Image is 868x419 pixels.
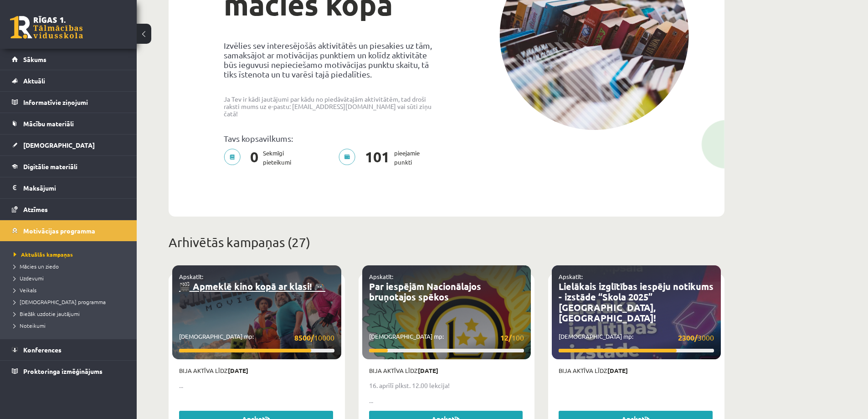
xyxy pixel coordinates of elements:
[246,149,263,167] span: 0
[179,280,325,292] a: 🎬 Apmeklē kino kopā ar klasi! 🎮
[12,199,125,220] a: Atzīmes
[12,156,125,177] a: Digitālie materiāli
[14,298,106,305] span: [DEMOGRAPHIC_DATA] programma
[23,205,48,213] span: Atzīmes
[14,263,59,270] span: Mācies un ziedo
[559,280,714,324] a: Lielākais izglītības iespēju notikums - izstāde “Skola 2025” [GEOGRAPHIC_DATA], [GEOGRAPHIC_DATA]!
[23,92,125,113] legend: Informatīvie ziņojumi
[418,367,438,374] strong: [DATE]
[14,322,46,329] span: Noteikumi
[179,366,334,375] p: Bija aktīva līdz
[169,233,724,252] p: Arhivētās kampaņas (27)
[369,273,393,280] a: Apskatīt:
[369,280,481,303] a: Par iespējām Nacionālajos bruņotajos spēkos
[369,381,450,389] strong: 16. aprīlī plkst. 12.00 lekcija!
[23,141,95,149] span: [DEMOGRAPHIC_DATA]
[179,332,334,343] p: [DEMOGRAPHIC_DATA] mp:
[179,273,203,280] a: Apskatīt:
[10,16,83,39] a: Rīgas 1. Tālmācības vidusskola
[14,321,128,330] a: Noteikumi
[12,177,125,198] a: Maksājumi
[500,332,524,343] span: 100
[23,227,95,235] span: Motivācijas programma
[12,49,125,70] a: Sākums
[14,298,128,306] a: [DEMOGRAPHIC_DATA] programma
[14,286,36,294] span: Veikals
[607,367,628,374] strong: [DATE]
[14,251,73,258] span: Aktuālās kampaņas
[224,95,440,117] p: Ja Tev ir kādi jautājumi par kādu no piedāvātajām aktivitātēm, tad droši raksti mums uz e-pastu: ...
[14,274,44,282] span: Uzdevumi
[12,220,125,241] a: Motivācijas programma
[23,177,125,198] legend: Maksājumi
[12,92,125,113] a: Informatīvie ziņojumi
[12,113,125,134] a: Mācību materiāli
[23,162,77,171] span: Digitālie materiāli
[14,286,128,294] a: Veikals
[224,41,440,79] p: Izvēlies sev interesējošās aktivitātēs un piesakies uz tām, samaksājot ar motivācijas punktiem un...
[294,332,334,343] span: 10000
[12,134,125,155] a: [DEMOGRAPHIC_DATA]
[12,339,125,360] a: Konferences
[559,366,714,375] p: Bija aktīva līdz
[559,332,714,343] p: [DEMOGRAPHIC_DATA] mp:
[500,333,512,342] strong: 12/
[339,149,425,167] p: pieejamie punkti
[23,367,103,375] span: Proktoringa izmēģinājums
[14,274,128,282] a: Uzdevumi
[369,366,524,375] p: Bija aktīva līdz
[360,149,394,167] span: 101
[12,70,125,91] a: Aktuāli
[294,333,314,342] strong: 8500/
[678,332,714,343] span: 3000
[369,332,524,343] p: [DEMOGRAPHIC_DATA] mp:
[23,346,62,354] span: Konferences
[678,333,698,342] strong: 2300/
[369,396,524,405] p: ...
[12,361,125,382] a: Proktoringa izmēģinājums
[23,119,74,128] span: Mācību materiāli
[14,310,128,318] a: Biežāk uzdotie jautājumi
[23,55,46,63] span: Sākums
[14,250,128,259] a: Aktuālās kampaņas
[14,262,128,270] a: Mācies un ziedo
[224,134,440,143] p: Tavs kopsavilkums:
[23,77,45,85] span: Aktuāli
[228,367,248,374] strong: [DATE]
[14,310,80,317] span: Biežāk uzdotie jautājumi
[179,381,334,390] p: ...
[559,273,583,280] a: Apskatīt:
[224,149,297,167] p: Sekmīgi pieteikumi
